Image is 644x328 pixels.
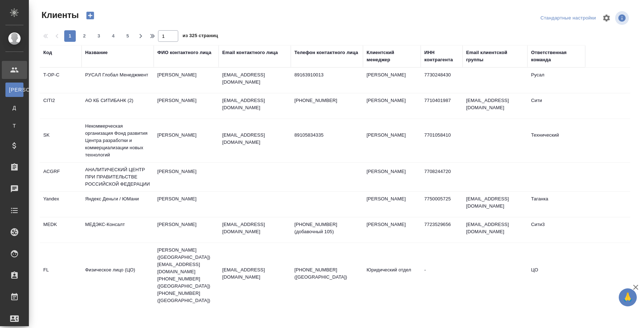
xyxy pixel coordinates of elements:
td: T-OP-C [40,68,82,93]
td: 7701058410 [421,128,463,153]
td: Некоммерческая организация Фонд развития Центра разработки и коммерциализации новых технологий [82,119,154,162]
p: [PHONE_NUMBER] [294,97,359,104]
button: 3 [93,30,105,42]
td: МЕДЭКС-Консалт [82,217,154,243]
td: Сити [527,93,585,119]
span: Посмотреть информацию [615,11,630,25]
div: Ответственная команда [531,49,582,63]
span: 5 [122,32,133,40]
td: [PERSON_NAME] [154,128,219,153]
p: 89163910013 [294,71,359,79]
span: 4 [108,32,119,40]
td: Технический [527,128,585,153]
td: [PERSON_NAME] [363,192,421,217]
span: 2 [79,32,90,40]
td: Yandex [40,192,82,217]
button: 5 [122,30,133,42]
td: [PERSON_NAME] [363,128,421,153]
span: Т [9,122,20,129]
td: [PERSON_NAME] [363,68,421,93]
div: Email клиентской группы [466,49,524,63]
td: [EMAIL_ADDRESS][DOMAIN_NAME] [463,217,527,243]
a: Д [5,101,23,115]
p: [EMAIL_ADDRESS][DOMAIN_NAME] [222,221,287,235]
td: ЦО [527,263,585,288]
p: [EMAIL_ADDRESS][DOMAIN_NAME] [222,71,287,86]
td: FL [40,263,82,288]
td: MEDK [40,217,82,243]
span: Клиенты [40,9,79,21]
p: 89105834335 [294,132,359,139]
div: Клиентский менеджер [367,49,417,63]
td: Русал [527,68,585,93]
div: split button [539,13,598,24]
div: Название [85,49,108,56]
a: Т [5,119,23,133]
p: [EMAIL_ADDRESS][DOMAIN_NAME] [222,97,287,111]
td: CITI2 [40,93,82,119]
div: Email контактного лица [222,49,278,56]
td: [PERSON_NAME] [363,217,421,243]
td: - [421,263,463,288]
td: Физическое лицо (ЦО) [82,263,154,288]
td: Юридический отдел [363,263,421,288]
td: [PERSON_NAME] [154,217,219,243]
td: [EMAIL_ADDRESS][DOMAIN_NAME] [463,192,527,217]
td: АО КБ СИТИБАНК (2) [82,93,154,119]
span: [PERSON_NAME] [9,86,20,93]
td: 7750005725 [421,192,463,217]
span: Д [9,104,20,111]
div: Телефон контактного лица [294,49,358,56]
p: [PHONE_NUMBER] (добавочный 105) [294,221,359,235]
td: 7730248430 [421,68,463,93]
button: 2 [79,30,90,42]
td: Таганка [527,192,585,217]
p: [EMAIL_ADDRESS][DOMAIN_NAME] [222,132,287,146]
td: [PERSON_NAME] [154,68,219,93]
div: Код [43,49,52,56]
td: 7723529656 [421,217,463,243]
td: 7708244720 [421,164,463,190]
span: 🙏 [622,290,634,305]
td: АНАЛИТИЧЕСКИЙ ЦЕНТР ПРИ ПРАВИТЕЛЬСТВЕ РОССИЙСКОЙ ФЕДЕРАЦИИ [82,163,154,191]
button: Создать [82,9,99,22]
td: ACGRF [40,164,82,190]
button: 🙏 [619,288,637,306]
p: [PHONE_NUMBER] ([GEOGRAPHIC_DATA]) [294,266,359,281]
td: [PERSON_NAME] [154,192,219,217]
span: Настроить таблицу [598,9,615,27]
span: 3 [93,32,105,40]
td: Сити3 [527,217,585,243]
td: Яндекс Деньги / ЮМани [82,192,154,217]
span: из 325 страниц [183,31,218,42]
td: [EMAIL_ADDRESS][DOMAIN_NAME] [463,93,527,119]
td: [PERSON_NAME] [363,164,421,190]
td: 7710401987 [421,93,463,119]
td: [PERSON_NAME] ([GEOGRAPHIC_DATA]) [EMAIL_ADDRESS][DOMAIN_NAME] [PHONE_NUMBER] ([GEOGRAPHIC_DATA])... [154,243,219,308]
div: ИНН контрагента [424,49,459,63]
p: [EMAIL_ADDRESS][DOMAIN_NAME] [222,266,287,281]
a: [PERSON_NAME] [5,83,23,97]
td: SK [40,128,82,153]
button: 4 [108,30,119,42]
td: [PERSON_NAME] [154,93,219,119]
div: ФИО контактного лица [157,49,211,56]
td: [PERSON_NAME] [154,164,219,190]
td: РУСАЛ Глобал Менеджмент [82,68,154,93]
td: [PERSON_NAME] [363,93,421,119]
